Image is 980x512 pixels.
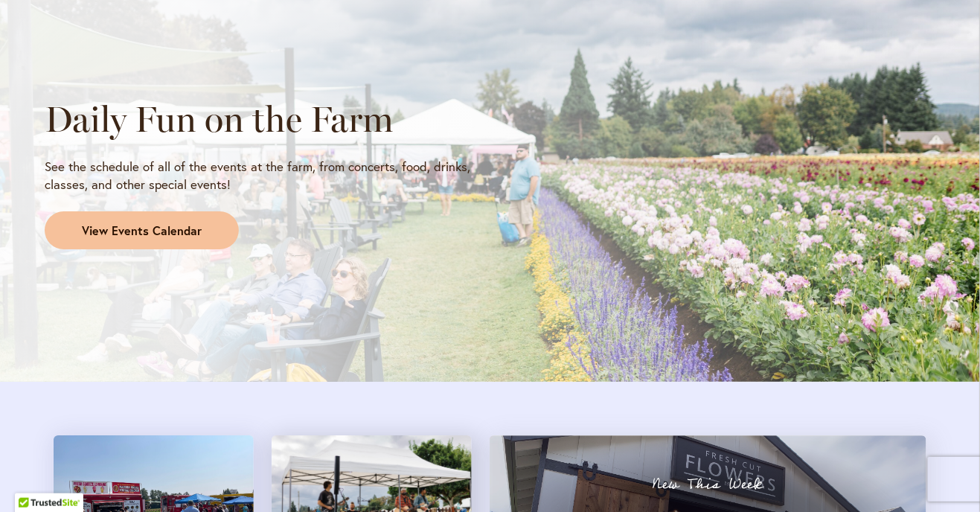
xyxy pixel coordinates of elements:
[45,158,477,193] p: See the schedule of all of the events at the farm, from concerts, food, drinks, classes, and othe...
[45,211,239,250] a: View Events Calendar
[45,98,477,140] h2: Daily Fun on the Farm
[82,223,202,240] span: View Events Calendar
